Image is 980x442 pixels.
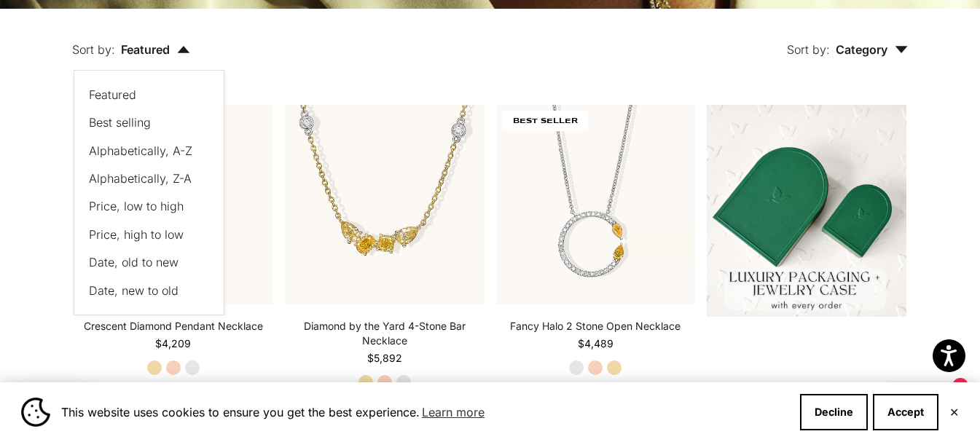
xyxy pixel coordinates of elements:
a: #YellowGold #RoseGold #WhiteGold [496,105,696,304]
span: Best selling [89,115,151,130]
img: Cookie banner [21,398,50,427]
span: Alphabetically, Z-A [89,171,192,186]
span: Price, low to high [89,199,184,213]
button: Accept [873,394,938,430]
sale-price: $4,209 [155,336,191,351]
a: Learn more [420,401,487,423]
a: Crescent Diamond Pendant Necklace [84,319,263,334]
button: Decline [800,394,868,430]
a: Fancy Halo 2 Stone Open Necklace [510,319,681,334]
sale-price: $5,892 [367,351,402,366]
button: Close [949,408,959,417]
img: #WhiteGold [496,105,696,304]
span: Sort by: [72,42,115,57]
button: Sort by: Featured [39,9,224,70]
span: Date, old to new [89,255,179,269]
button: Sort by: Category [753,9,941,70]
span: Featured [89,87,136,102]
span: Price, high to low [89,227,184,242]
a: Diamond by the Yard 4-Stone Bar Necklace [285,319,485,348]
sale-price: $4,489 [578,336,614,351]
span: Date, new to old [89,283,179,298]
span: Sort by: [787,42,830,57]
img: #YellowGold [285,105,485,304]
span: This website uses cookies to ensure you get the best experience. [61,401,788,423]
span: Featured [121,42,190,57]
a: #YellowGold #RoseGold #WhiteGold [285,105,485,304]
span: Alphabetically, A-Z [89,143,192,158]
span: Category [836,42,908,57]
img: 1_efe35f54-c1b6-4cae-852f-b2bb124dc37f.png [707,105,906,317]
span: BEST SELLER [502,111,588,131]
